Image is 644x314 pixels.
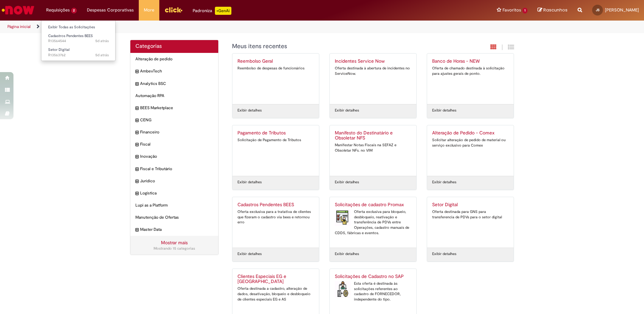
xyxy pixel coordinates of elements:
span: Fiscal [140,142,213,147]
a: Mostrar mais [161,240,188,246]
div: Padroniza [193,7,231,15]
span: Financeiro [140,129,213,135]
h2: Categorias [135,43,213,50]
i: expandir categoria Inovação [135,154,138,160]
a: Setor Digital Oferta destinada para GNS para transferencia de PDVs para o setor digital [427,197,514,248]
a: Solicitações de cadastro Promax Solicitações de cadastro Promax Oferta exclusiva para bloqueio, d... [330,197,416,248]
span: Lupi as a Platform [135,202,213,208]
i: expandir categoria Fiscal [135,142,138,148]
time: 24/09/2025 15:48:06 [95,53,109,58]
span: R13564544 [48,38,109,44]
span: R13563762 [48,53,109,58]
div: expandir categoria Financeiro Financeiro [130,126,218,138]
a: Exibir detalhes [237,180,262,185]
i: expandir categoria Logistica [135,190,138,197]
a: Exibir Todas as Solicitações [41,24,116,31]
div: Solicitar alteração de pedido de material ou serviço exclusivo para Comex [432,137,509,148]
img: ServiceNow [1,3,35,17]
div: Oferta de chamado destinada à solicitação para ajustes gerais de ponto. [432,66,509,76]
i: expandir categoria Master Data [135,227,138,233]
span: Jurídico [140,178,213,184]
span: BEES Marketplace [140,105,213,111]
h2: Solicitações de Cadastro no SAP [335,274,411,279]
i: expandir categoria Jurídico [135,178,138,185]
i: Exibição em cartão [490,44,496,50]
div: Esta oferta é destinada às solicitações referentes ao cadastro de FORNECEDOR, independente do tipo. [335,281,411,302]
time: 24/09/2025 17:42:41 [95,38,109,43]
a: Incidentes Service Now Oferta destinada à abertura de incidentes no ServiceNow. [330,54,416,104]
a: Pagamento de Tributos Solicitação de Pagamento de Tributos [232,125,319,176]
span: More [144,7,154,13]
span: 2 [71,8,77,13]
p: +GenAi [215,7,231,15]
img: Solicitações de Cadastro no SAP [335,281,351,298]
div: Solicitação de Pagamento de Tributos [237,137,314,143]
h2: Setor Digital [432,202,509,208]
a: Reembolso Geral Reembolso de despesas de funcionários [232,54,319,104]
span: AmbevTech [140,68,213,74]
div: expandir categoria Jurídico Jurídico [130,175,218,187]
ul: Categorias [130,53,218,236]
div: Lupi as a Platform [130,199,218,212]
i: expandir categoria Fiscal e Tributário [135,166,138,173]
i: expandir categoria Financeiro [135,129,138,136]
i: expandir categoria AmbevTech [135,68,138,75]
div: expandir categoria Fiscal Fiscal [130,138,218,151]
div: Manifestar Notas Fiscais na SEFAZ e Obsoletar NFs. no VIM [335,143,411,153]
span: Analytics BSC [140,81,213,87]
span: Favoritos [503,7,521,13]
h1: {"description":"","title":"Meus itens recentes"} Categoria [232,43,441,50]
span: CENG [140,117,213,123]
div: Reembolso de despesas de funcionários [237,66,314,71]
i: expandir categoria Analytics BSC [135,81,138,88]
a: Exibir detalhes [432,108,456,113]
span: Automação RPA [135,93,213,99]
a: Exibir detalhes [432,180,456,185]
a: Alteração de Pedido - Comex Solicitar alteração de pedido de material ou serviço exclusivo para C... [427,125,514,176]
i: expandir categoria BEES Marketplace [135,105,138,112]
div: Automação RPA [130,90,218,102]
h2: Solicitações de cadastro Promax [335,202,411,208]
span: Manutenção de Ofertas [135,215,213,220]
i: Exibição de grade [508,44,514,50]
a: Aberto R13564544 : Cadastros Pendentes BEES [41,32,116,45]
a: Cadastros Pendentes BEES Oferta exclusiva para a tratativa de clientes que fizeram o cadastro via... [232,197,319,248]
span: Fiscal e Tributário [140,166,213,172]
div: Oferta destinada para GNS para transferencia de PDVs para o setor digital [432,209,509,220]
div: Oferta destinada à abertura de incidentes no ServiceNow. [335,66,411,76]
div: expandir categoria BEES Marketplace BEES Marketplace [130,102,218,114]
div: Oferta exclusiva para bloqueio, desbloqueio, reativação e transferência de PDVs entre Operações, ... [335,209,411,236]
div: Mostrando 15 categorias [135,246,213,251]
span: Setor Digital [48,47,69,52]
ul: Requisições [41,20,116,61]
h2: Clientes Especiais EG e AS [237,274,314,285]
a: Exibir detalhes [432,251,456,257]
a: Exibir detalhes [335,251,359,257]
a: Manifesto do Destinatário e Obsoletar NFS Manifestar Notas Fiscais na SEFAZ e Obsoletar NFs. no VIM [330,125,416,176]
a: Página inicial [7,24,31,29]
div: expandir categoria Fiscal e Tributário Fiscal e Tributário [130,163,218,175]
span: Cadastros Pendentes BEES [48,33,93,38]
div: expandir categoria AmbevTech AmbevTech [130,65,218,77]
a: Aberto R13563762 : Setor Digital [41,46,116,59]
a: Rascunhos [538,7,568,13]
span: Requisições [46,7,70,13]
span: JS [596,8,600,12]
img: Solicitações de cadastro Promax [335,209,351,226]
a: Exibir detalhes [335,108,359,113]
div: expandir categoria Analytics BSC Analytics BSC [130,77,218,90]
div: Alteração de pedido [130,53,218,65]
div: expandir categoria CENG CENG [130,114,218,126]
h2: Pagamento de Tributos [237,130,314,136]
h2: Manifesto do Destinatário e Obsoletar NFS [335,130,411,141]
div: expandir categoria Master Data Master Data [130,223,218,236]
span: Master Data [140,227,213,232]
h2: Incidentes Service Now [335,59,411,64]
div: Oferta exclusiva para a tratativa de clientes que fizeram o cadastro via bees e retornou erro [237,209,314,225]
span: [PERSON_NAME] [605,7,639,13]
a: Exibir detalhes [237,251,262,257]
div: expandir categoria Logistica Logistica [130,187,218,199]
div: Oferta destinada a cadastro, alteração de dados, desativação, bloqueio e desbloqueio de clientes ... [237,286,314,302]
h2: Banco de Horas - NEW [432,59,509,64]
a: Exibir detalhes [335,180,359,185]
